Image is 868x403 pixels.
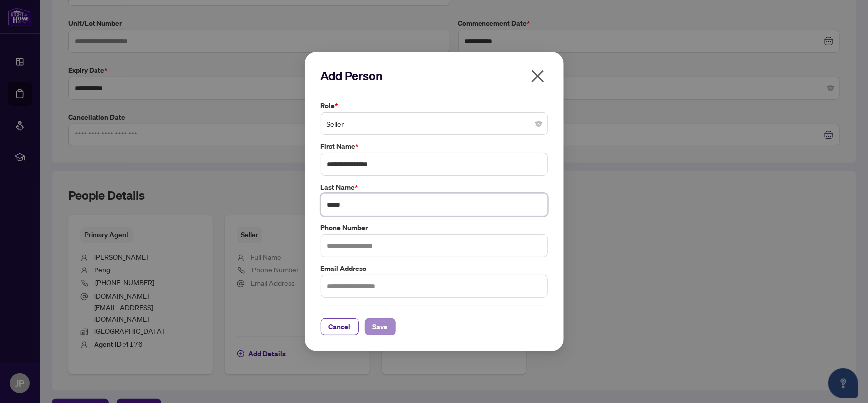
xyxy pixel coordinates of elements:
button: Cancel [321,318,359,335]
span: Seller [327,114,542,133]
button: Save [365,318,396,335]
label: Email Address [321,263,548,274]
label: Phone Number [321,222,548,233]
label: Last Name [321,182,548,193]
span: Save [373,319,388,335]
label: First Name [321,141,548,152]
label: Role [321,100,548,111]
span: close [530,68,546,84]
h2: Add Person [321,68,548,84]
span: Cancel [329,319,351,335]
span: close-circle [536,121,542,127]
